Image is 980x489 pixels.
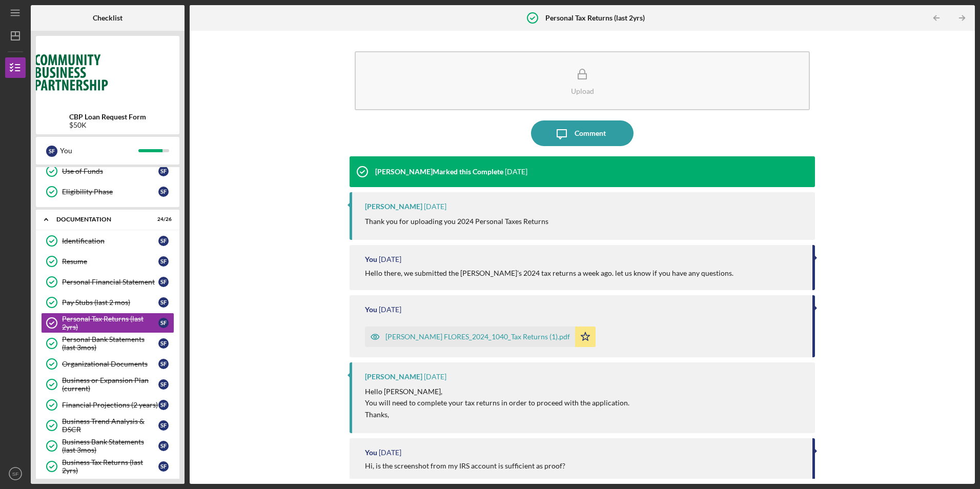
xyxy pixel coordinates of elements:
div: Upload [571,87,594,95]
time: 2025-07-11 21:09 [424,373,446,381]
time: 2025-09-02 15:24 [424,202,446,211]
time: 2025-09-02 15:24 [505,168,527,176]
div: Business or Expansion Plan (current) [62,376,158,393]
b: Checklist [93,14,122,22]
div: S F [158,256,169,267]
div: Hello there, we submitted the [PERSON_NAME]'s 2024 tax returns a week ago. let us know if you hav... [365,269,733,277]
a: ResumeSF [41,251,174,272]
div: Personal Tax Returns (last 2yrs) [62,315,158,331]
div: Personal Financial Statement [62,278,158,286]
div: [PERSON_NAME] [365,202,422,211]
div: S F [46,146,57,157]
div: Business Bank Statements (last 3mos) [62,438,158,454]
button: SF [5,463,26,484]
p: Hello [PERSON_NAME], [365,386,629,397]
button: Upload [355,51,809,110]
div: S F [158,400,169,410]
a: Use of FundsSF [41,161,174,181]
div: 24 / 26 [153,216,172,222]
div: Organizational Documents [62,360,158,368]
a: IdentificationSF [41,231,174,251]
a: Personal Tax Returns (last 2yrs)SF [41,313,174,333]
div: S F [158,461,169,472]
p: Thank you for uploading you 2024 Personal Taxes Returns [365,216,548,227]
div: Business Trend Analysis & DSCR [62,417,158,434]
div: S F [158,187,169,197]
div: Business Tax Returns (last 2yrs) [62,458,158,475]
div: Resume [62,257,158,266]
div: You [60,142,138,159]
div: S F [158,359,169,369]
div: Comment [575,120,606,146]
div: S F [158,297,169,308]
a: Personal Financial StatementSF [41,272,174,292]
div: You [365,449,377,457]
button: Comment [531,120,634,146]
a: Business or Expansion Plan (current)SF [41,374,174,395]
p: You will need to complete your tax returns in order to proceed with the application. [365,397,629,409]
a: Organizational DocumentsSF [41,354,174,374]
div: S F [158,441,169,451]
div: S F [158,277,169,287]
div: Identification [62,237,158,245]
div: [PERSON_NAME] Marked this Complete [375,168,503,176]
b: CBP Loan Request Form [69,113,146,121]
div: You [365,305,377,314]
b: Personal Tax Returns (last 2yrs) [545,14,645,22]
div: Hi, is the screenshot from my IRS account is sufficient as proof? [365,462,565,470]
div: S F [158,338,169,349]
div: [PERSON_NAME] [365,373,422,381]
div: S F [158,166,169,176]
a: Business Trend Analysis & DSCRSF [41,415,174,436]
a: Financial Projections (2 years)SF [41,395,174,415]
div: $50K [69,121,146,129]
div: Use of Funds [62,167,158,175]
div: Personal Bank Statements (last 3mos) [62,335,158,352]
text: SF [12,471,18,477]
div: S F [158,420,169,431]
time: 2025-08-25 18:22 [379,305,401,314]
time: 2025-07-07 17:04 [379,449,401,457]
div: Documentation [56,216,146,222]
div: [PERSON_NAME] FLORES_2024_1040_Tax Returns (1).pdf [385,333,570,341]
button: [PERSON_NAME] FLORES_2024_1040_Tax Returns (1).pdf [365,327,596,347]
div: Pay Stubs (last 2 mos) [62,298,158,307]
a: Eligibility PhaseSF [41,181,174,202]
div: You [365,255,377,263]
div: S F [158,318,169,328]
a: Personal Bank Statements (last 3mos)SF [41,333,174,354]
a: Business Tax Returns (last 2yrs)SF [41,456,174,477]
div: Eligibility Phase [62,188,158,196]
div: S F [158,379,169,390]
p: Thanks, [365,409,629,420]
a: Business Bank Statements (last 3mos)SF [41,436,174,456]
div: Financial Projections (2 years) [62,401,158,409]
img: Product logo [36,41,179,103]
div: S F [158,236,169,246]
a: Pay Stubs (last 2 mos)SF [41,292,174,313]
time: 2025-09-02 01:48 [379,255,401,263]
